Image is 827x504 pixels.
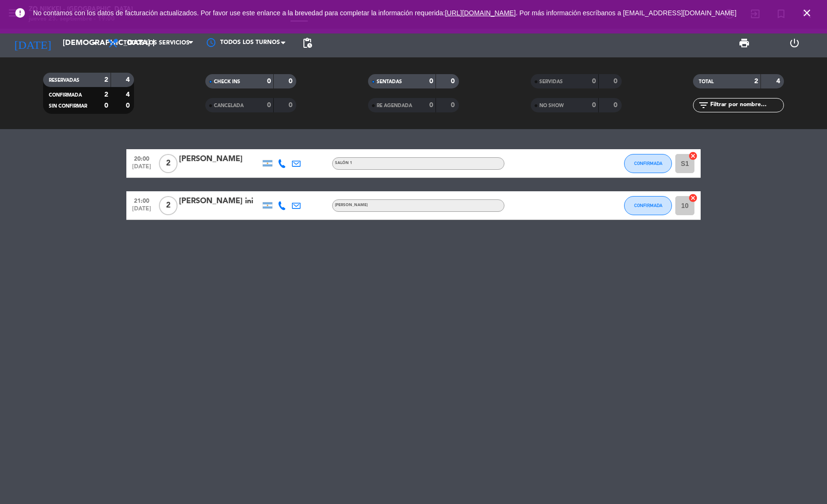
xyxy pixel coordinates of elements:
[159,154,178,173] span: 2
[429,102,433,109] strong: 0
[126,77,132,83] strong: 4
[698,99,709,111] i: filter_list
[592,78,596,85] strong: 0
[624,196,672,215] button: CONFIRMADA
[49,93,82,98] span: CONFIRMADA
[634,161,662,166] span: CONFIRMADA
[89,37,101,49] i: arrow_drop_down
[801,7,813,19] i: close
[130,195,154,206] span: 21:00
[289,78,294,85] strong: 0
[754,78,758,85] strong: 2
[159,196,178,215] span: 2
[126,102,132,109] strong: 0
[592,102,596,109] strong: 0
[738,37,750,49] span: print
[104,77,108,83] strong: 2
[130,164,154,175] span: [DATE]
[130,153,154,164] span: 20:00
[377,103,412,108] span: RE AGENDADA
[451,102,457,109] strong: 0
[214,79,240,84] span: CHECK INS
[49,78,79,83] span: RESERVADAS
[49,104,87,109] span: SIN CONFIRMAR
[516,9,737,17] a: . Por más información escríbanos a [EMAIL_ADDRESS][DOMAIN_NAME]
[776,78,782,85] strong: 4
[302,37,313,49] span: pending_actions
[709,100,783,110] input: Filtrar por nombre...
[267,78,271,85] strong: 0
[104,91,108,98] strong: 2
[14,7,26,19] i: error
[699,79,714,84] span: TOTAL
[289,102,294,109] strong: 0
[267,102,271,109] strong: 0
[179,153,260,165] div: [PERSON_NAME]
[688,193,698,203] i: cancel
[33,9,737,17] span: No contamos con los datos de facturación actualizados. Por favor use este enlance a la brevedad p...
[688,151,698,161] i: cancel
[614,78,619,85] strong: 0
[104,102,108,109] strong: 0
[335,203,368,207] span: [PERSON_NAME]
[624,154,672,173] button: CONFIRMADA
[451,78,457,85] strong: 0
[126,91,132,98] strong: 4
[445,9,516,17] a: [URL][DOMAIN_NAME]
[130,206,154,217] span: [DATE]
[770,29,820,57] div: LOG OUT
[214,103,244,108] span: CANCELADA
[179,195,260,208] div: [PERSON_NAME] ini
[539,79,563,84] span: SERVIDAS
[614,102,619,109] strong: 0
[539,103,564,108] span: NO SHOW
[634,203,662,208] span: CONFIRMADA
[789,37,800,49] i: power_settings_new
[429,78,433,85] strong: 0
[377,79,402,84] span: SENTADAS
[7,33,58,54] i: [DATE]
[123,40,190,46] span: Todos los servicios
[335,161,352,165] span: Salón 1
